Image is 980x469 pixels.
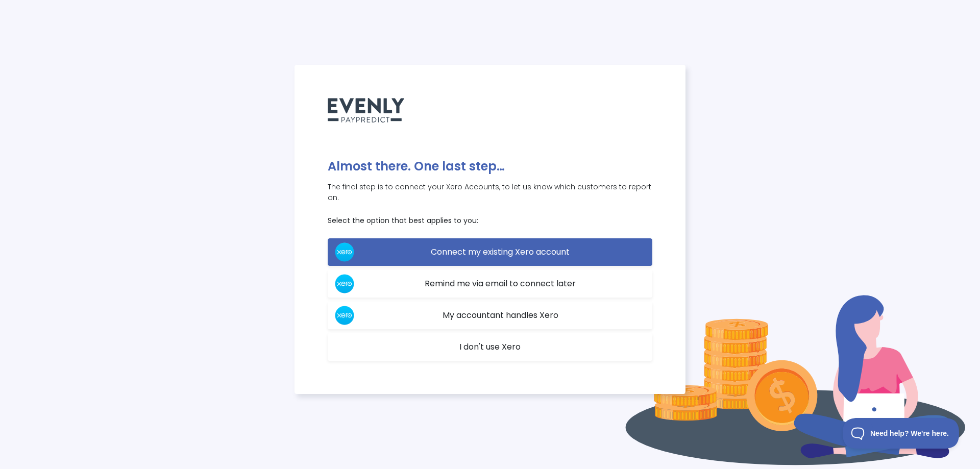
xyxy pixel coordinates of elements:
[843,418,960,449] iframe: Toggle Customer Support
[334,305,355,326] img: xero-logo.b336bf23.png
[328,333,652,361] a: I don't use Xero
[328,302,652,329] button: My accountant handles Xero
[425,278,576,289] span: Remind me via email to connect later
[459,341,521,353] span: I don't use Xero
[328,98,404,122] img: PayPredict
[328,238,652,266] button: Connect my existing Xero account
[328,159,652,174] h2: Almost there. One last step…
[328,270,652,298] button: Remind me via email to connect later
[328,182,652,203] p: The final step is to connect your Xero Accounts, to let us know which customers to report on.
[334,274,355,294] img: xero-logo.b336bf23.png
[431,246,570,258] span: Connect my existing Xero account
[443,309,558,321] span: My accountant handles Xero
[334,242,355,262] img: xero-logo.b336bf23.png
[328,215,478,226] strong: Select the option that best applies to you:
